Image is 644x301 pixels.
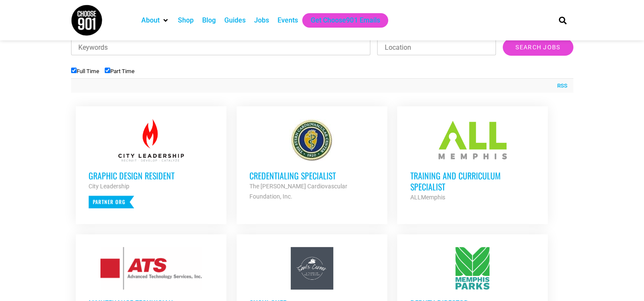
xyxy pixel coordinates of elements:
strong: ALLMemphis [410,194,445,201]
a: RSS [553,82,567,90]
h3: Graphic Design Resident [89,170,214,181]
strong: The [PERSON_NAME] Cardiovascular Foundation, Inc. [249,183,347,200]
a: Shop [178,15,194,26]
a: Graphic Design Resident City Leadership Partner Org [76,106,226,221]
a: Get Choose901 Emails [311,15,380,26]
a: About [141,15,160,26]
div: About [137,13,174,28]
input: Location [377,39,496,55]
input: Keywords [71,39,371,55]
a: Events [278,15,298,26]
a: Guides [224,15,246,26]
a: Training and Curriculum Specialist ALLMemphis [397,106,548,215]
input: Search Jobs [503,39,573,56]
strong: City Leadership [89,183,129,190]
label: Part Time [105,68,135,74]
div: Search [555,13,570,27]
a: Blog [202,15,216,26]
label: Full Time [71,68,99,74]
a: Jobs [254,15,269,26]
h3: Credentialing Specialist [249,170,375,181]
nav: Main nav [137,13,544,28]
input: Part Time [105,68,110,73]
a: Credentialing Specialist The [PERSON_NAME] Cardiovascular Foundation, Inc. [237,106,387,214]
h3: Training and Curriculum Specialist [410,170,535,192]
input: Full Time [71,68,77,73]
p: Partner Org [89,196,134,208]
